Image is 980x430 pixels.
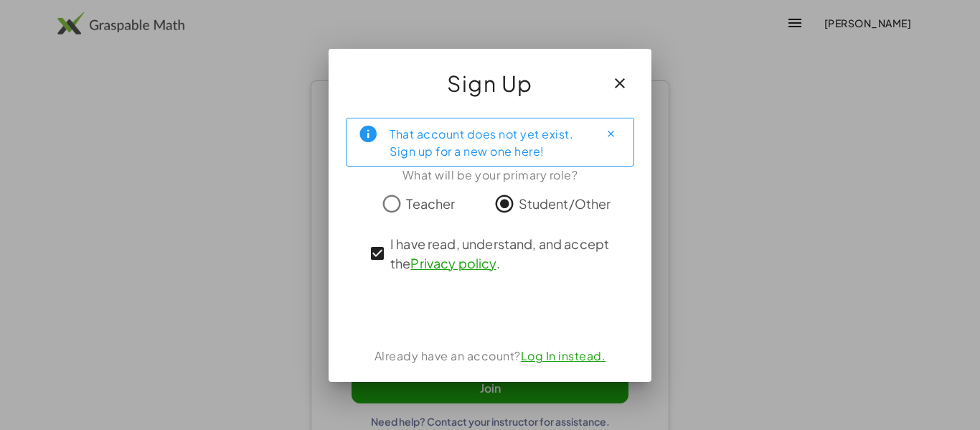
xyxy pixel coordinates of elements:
div: That account does not yet exist. Sign up for a new one here! [390,124,588,160]
span: Teacher [406,194,455,213]
button: Close [599,123,622,146]
span: I have read, understand, and accept the . [390,234,616,273]
div: Already have an account? [346,347,634,365]
iframe: Sign in with Google Button [411,294,569,326]
div: What will be your primary role? [346,167,634,184]
a: Log In instead. [521,348,606,363]
span: Student/Other [519,194,611,213]
a: Privacy policy [410,255,496,271]
span: Sign Up [447,66,533,101]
